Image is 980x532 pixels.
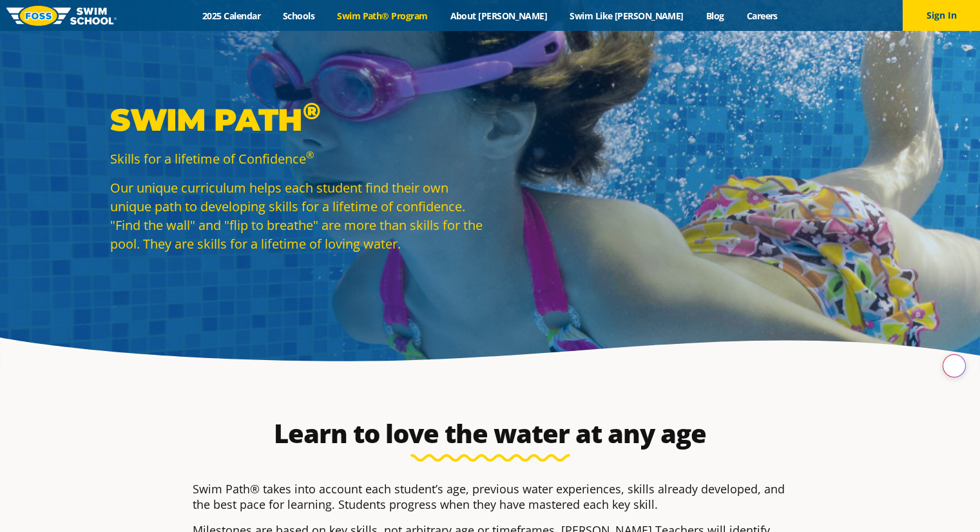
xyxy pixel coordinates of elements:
h2: Learn to love the water at any age [186,418,794,449]
a: 2025 Calendar [191,10,272,22]
a: About [PERSON_NAME] [439,10,559,22]
p: Swim Path [110,100,484,139]
a: Swim Like [PERSON_NAME] [559,10,695,22]
a: Swim Path® Program [326,10,439,22]
sup: ® [303,97,320,125]
p: Skills for a lifetime of Confidence [110,149,484,168]
p: Swim Path® takes into account each student’s age, previous water experiences, skills already deve... [193,481,788,512]
a: Blog [695,10,735,22]
img: FOSS Swim School Logo [6,6,117,26]
a: Schools [272,10,326,22]
p: Our unique curriculum helps each student find their own unique path to developing skills for a li... [110,178,484,253]
sup: ® [306,148,314,161]
a: Careers [735,10,789,22]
